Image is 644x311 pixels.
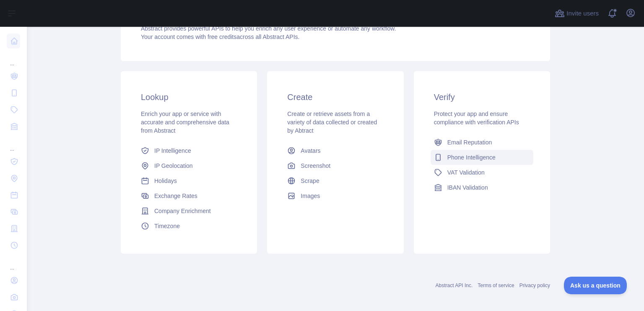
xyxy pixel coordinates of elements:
div: ... [7,254,20,271]
span: Scrape [301,177,319,185]
a: Company Enrichment [138,203,240,218]
span: Holidays [154,177,177,185]
span: Exchange Rates [154,192,197,200]
a: IP Intelligence [138,143,240,158]
span: Screenshot [301,162,330,170]
span: Enrich your app or service with accurate and comprehensive data from Abstract [141,111,229,134]
span: Email Reputation [447,138,492,147]
span: Timezone [154,222,180,230]
a: Abstract API Inc. [436,283,473,288]
a: Phone Intelligence [431,150,533,165]
span: Create or retrieve assets from a variety of data collected or created by Abtract [287,111,377,134]
span: Images [301,192,320,200]
div: ... [7,50,20,67]
span: Your account comes with across all Abstract APIs. [141,33,299,40]
span: free credits [208,33,236,40]
span: IBAN Validation [447,183,488,192]
a: IBAN Validation [431,180,533,195]
a: Screenshot [284,158,387,173]
h3: Create [287,91,383,103]
a: Privacy policy [519,283,550,288]
a: Email Reputation [431,135,533,150]
a: Timezone [138,218,240,234]
a: Holidays [138,173,240,188]
span: VAT Validation [447,168,485,177]
a: Scrape [284,173,387,188]
span: IP Intelligence [154,147,191,155]
a: VAT Validation [431,165,533,180]
a: IP Geolocation [138,158,240,173]
div: ... [7,136,20,152]
iframe: Toggle Customer Support [564,277,627,294]
span: IP Geolocation [154,162,193,170]
span: Abstract provides powerful APIs to help you enrich any user experience or automate any workflow. [141,25,396,32]
span: Invite users [566,9,599,18]
a: Avatars [284,143,387,158]
button: Invite users [553,7,600,20]
span: Phone Intelligence [447,153,496,162]
h3: Verify [434,91,530,103]
span: Company Enrichment [154,207,211,215]
a: Terms of service [478,283,514,288]
span: Protect your app and ensure compliance with verification APIs [434,111,519,126]
h3: Lookup [141,91,237,103]
a: Exchange Rates [138,188,240,203]
a: Images [284,188,387,203]
span: Avatars [301,147,320,155]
